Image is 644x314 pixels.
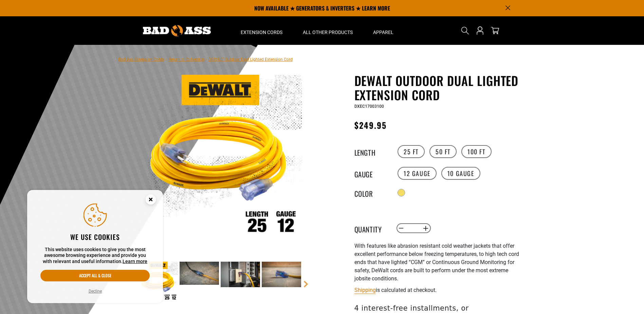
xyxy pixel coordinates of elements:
[168,57,204,62] a: Return to Collection
[460,25,471,36] summary: Search
[40,270,150,281] button: Accept all & close
[241,29,282,35] span: Extension Cords
[354,169,388,178] legend: Gauge
[363,16,404,45] summary: Apparel
[27,190,163,303] aside: Cookie Consent
[398,167,437,180] label: 12 Gauge
[118,55,293,63] nav: breadcrumbs
[166,57,167,62] span: ›
[354,285,521,295] div: is calculated at checkout.
[398,145,425,158] label: 25 FT
[429,145,457,158] label: 50 FT
[293,16,363,45] summary: All Other Products
[118,57,164,62] a: Bad Ass Extension Cords
[354,243,519,282] span: With features like abrasion resistant cold weather jackets that offer excellent performance below...
[354,224,388,233] label: Quantity
[208,57,293,62] span: DEWALT Outdoor Dual Lighted Extension Cord
[354,119,387,131] span: $249.95
[123,259,147,264] a: Learn more
[354,147,388,156] legend: Length
[354,73,521,102] h1: DEWALT Outdoor Dual Lighted Extension Cord
[303,29,353,35] span: All Other Products
[40,247,150,265] p: This website uses cookies to give you the most awesome browsing experience and provide you with r...
[354,104,384,109] span: DXEC17003100
[373,29,393,35] span: Apparel
[354,188,388,197] legend: Color
[441,167,480,180] label: 10 Gauge
[40,232,150,241] h2: We use cookies
[354,287,376,293] a: Shipping
[461,145,492,158] label: 100 FT
[143,25,211,36] img: Bad Ass Extension Cords
[87,288,104,295] button: Decline
[206,57,207,62] span: ›
[302,281,309,287] a: Next
[231,16,293,45] summary: Extension Cords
